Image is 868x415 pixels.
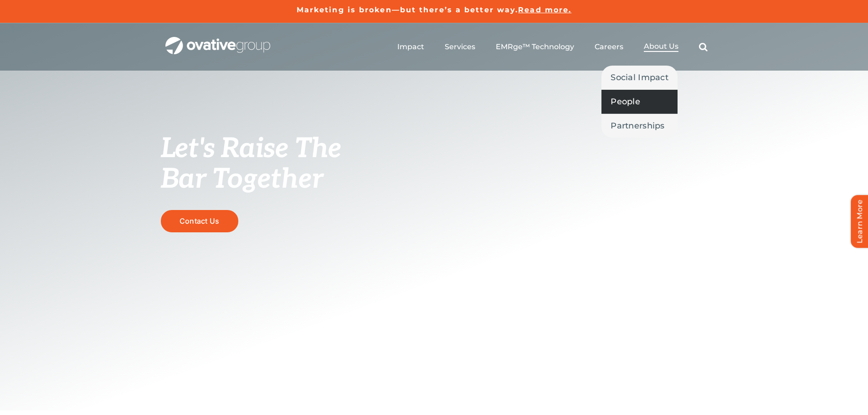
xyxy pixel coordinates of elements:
[611,119,664,132] span: Partnerships
[644,42,678,51] span: About Us
[518,5,571,14] a: Read more.
[165,36,270,45] a: OG_Full_horizontal_WHT
[445,42,475,51] a: Services
[595,42,623,51] a: Careers
[601,90,678,113] a: People
[161,210,238,232] a: Contact Us
[611,71,668,84] span: Social Impact
[397,32,708,61] nav: Menu
[161,133,342,165] span: Let's Raise The
[180,217,219,225] span: Contact Us
[611,95,640,108] span: People
[397,42,424,51] a: Impact
[699,42,708,51] a: Search
[601,114,678,138] a: Partnerships
[644,42,678,52] a: About Us
[601,66,678,89] a: Social Impact
[297,5,519,14] a: Marketing is broken—but there’s a better way.
[496,42,574,51] a: EMRge™ Technology
[161,163,323,196] span: Bar Together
